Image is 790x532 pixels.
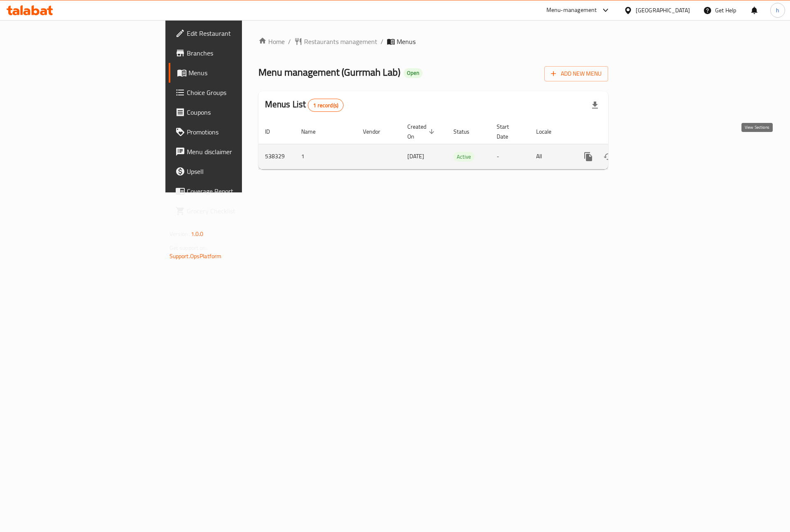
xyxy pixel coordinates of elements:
div: Open [404,68,423,78]
span: Edit Restaurant [187,28,291,38]
span: Add New Menu [551,69,602,79]
a: Coupons [169,102,297,122]
span: Branches [187,48,291,58]
a: Menus [169,63,297,83]
span: Vendor [363,127,391,136]
button: Add New Menu [544,66,608,81]
span: Name [301,127,326,136]
a: Restaurants management [294,37,377,46]
a: Upsell [169,162,297,181]
a: Promotions [169,122,297,142]
table: enhanced table [258,119,664,169]
a: Edit Restaurant [169,23,297,43]
nav: breadcrumb [258,37,609,46]
span: Grocery Checklist [187,206,291,216]
a: Coverage Report [169,181,297,201]
a: Branches [169,43,297,63]
span: Choice Groups [187,88,291,97]
span: Version: [170,229,190,239]
span: 1.0.0 [191,229,204,239]
span: ID [265,127,281,136]
h2: Menus List [265,98,344,112]
td: - [490,144,530,169]
div: Menu-management [546,5,597,15]
span: Coupons [187,107,291,117]
button: more [579,147,598,167]
span: h [776,6,779,15]
span: Restaurants management [304,37,377,46]
span: Created On [407,122,437,141]
span: Open [404,69,423,76]
div: Export file [585,95,605,115]
span: Menus [188,68,291,78]
a: Grocery Checklist [169,201,297,221]
a: Support.OpsPlatform [170,251,222,261]
li: / [381,37,383,46]
a: Menu disclaimer [169,142,297,162]
span: Locale [536,127,562,136]
td: All [530,144,572,169]
span: Upsell [187,167,291,176]
span: Coverage Report [187,186,291,196]
span: Promotions [187,127,291,137]
span: Active [453,152,474,162]
div: [GEOGRAPHIC_DATA] [636,6,690,15]
span: Status [453,127,480,136]
span: Get support on: [170,243,207,253]
span: [DATE] [407,151,424,162]
button: Change Status [598,147,618,167]
span: Start Date [497,122,520,141]
td: 1 [295,144,356,169]
a: Choice Groups [169,83,297,102]
span: Menu disclaimer [187,147,291,157]
span: 1 record(s) [308,102,343,109]
div: Total records count [308,99,344,112]
th: Actions [572,119,664,144]
span: Menus [397,37,416,46]
span: Menu management ( Gurrmah Lab ) [258,63,400,81]
div: Active [453,152,474,162]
